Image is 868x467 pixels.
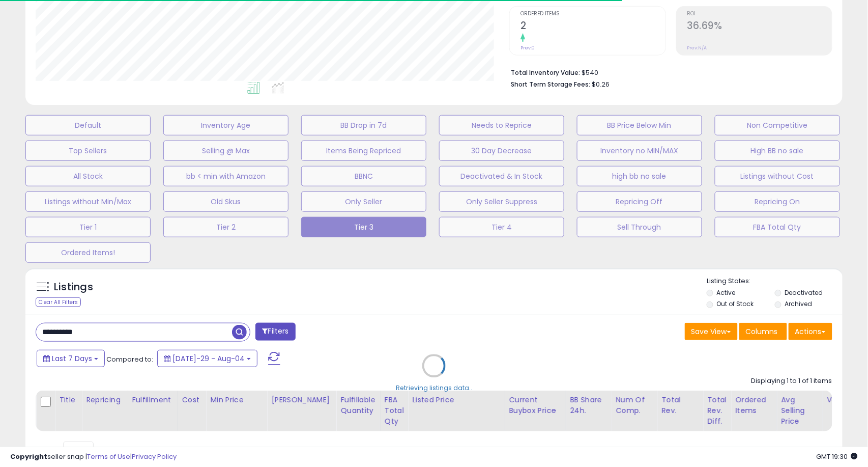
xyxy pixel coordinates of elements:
button: Tier 1 [25,217,151,237]
small: Prev: 0 [520,45,535,51]
button: Listings without Min/Max [25,191,151,212]
button: Needs to Reprice [439,115,564,135]
button: High BB no sale [715,141,840,161]
button: Sell Through [577,217,702,237]
button: Inventory no MIN/MAX [577,141,702,161]
button: FBA Total Qty [715,217,840,237]
button: Non Competitive [715,115,840,135]
button: BBNC [301,166,426,186]
h2: 2 [520,20,666,34]
button: Deactivated & In Stock [439,166,564,186]
button: Selling @ Max [163,141,288,161]
button: Repricing On [715,191,840,212]
b: Total Inventory Value: [511,68,580,77]
button: Top Sellers [25,141,151,161]
button: high bb no sale [577,166,702,186]
button: Ordered Items! [25,242,151,263]
button: Default [25,115,151,135]
button: All Stock [25,166,151,186]
button: Inventory Age [163,115,288,135]
button: Tier 2 [163,217,288,237]
button: Only Seller Suppress [439,191,564,212]
button: Listings without Cost [715,166,840,186]
button: 30 Day Decrease [439,141,564,161]
span: ROI [687,11,832,17]
button: BB Drop in 7d [301,115,426,135]
span: $0.26 [592,79,610,89]
button: Tier 3 [301,217,426,237]
button: bb < min with Amazon [163,166,288,186]
b: Short Term Storage Fees: [511,80,590,89]
span: Ordered Items [520,11,666,17]
button: Old Skus [163,191,288,212]
div: Retrieving listings data.. [396,383,472,393]
button: Repricing Off [577,191,702,212]
h2: 36.69% [687,20,832,34]
strong: Copyright [10,452,47,461]
div: seller snap | | [10,452,177,462]
button: Tier 4 [439,217,564,237]
button: Only Seller [301,191,426,212]
li: $540 [511,66,825,78]
button: BB Price Below Min [577,115,702,135]
small: Prev: N/A [687,45,707,51]
button: Items Being Repriced [301,141,426,161]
